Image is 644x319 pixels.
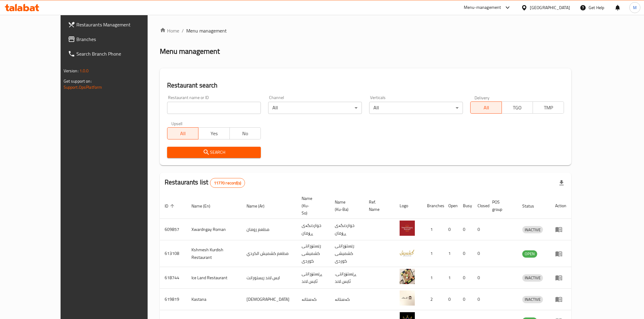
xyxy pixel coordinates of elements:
[187,219,242,240] td: Xwardngay Roman
[330,289,364,310] td: کەستانە
[210,178,245,188] div: Total records count
[247,202,272,210] span: Name (Ar)
[522,250,537,257] span: OPEN
[242,289,297,310] td: [DEMOGRAPHIC_DATA]
[400,269,415,284] img: Ice Land Restaurant
[522,274,543,281] span: INACTIVE
[242,219,297,240] td: مطعم رومان
[187,240,242,267] td: Kshmesh Kurdish Restaurant
[443,289,458,310] td: 0
[555,226,566,233] div: Menu
[473,219,487,240] td: 0
[473,103,499,112] span: All
[473,289,487,310] td: 0
[172,149,256,156] span: Search
[443,193,458,219] th: Open
[555,250,566,257] div: Menu
[400,245,415,260] img: Kshmesh Kurdish Restaurant
[443,219,458,240] td: 0
[554,176,569,190] div: Export file
[555,274,566,281] div: Menu
[422,240,443,267] td: 1
[268,102,362,114] div: All
[160,267,187,289] td: 618744
[63,46,168,61] a: Search Branch Phone
[458,289,473,310] td: 0
[504,103,530,112] span: TGO
[369,198,387,213] span: Ref. Name
[167,127,198,139] button: All
[167,81,564,90] h2: Restaurant search
[422,219,443,240] td: 1
[330,240,364,267] td: رێستۆرانتی کشمیشى كوردى
[297,219,330,240] td: خواردنگەی ڕۆمان
[555,296,566,303] div: Menu
[400,290,415,306] img: Kastana
[473,240,487,267] td: 0
[369,102,463,114] div: All
[182,27,184,34] li: /
[191,202,218,210] span: Name (En)
[167,147,261,158] button: Search
[522,226,543,233] span: INACTIVE
[64,67,79,75] span: Version:
[198,127,229,139] button: Yes
[633,4,637,11] span: M
[76,50,163,57] span: Search Branch Phone
[160,289,187,310] td: 619819
[464,4,501,11] div: Menu-management
[76,21,163,28] span: Restaurants Management
[63,32,168,46] a: Branches
[79,67,89,75] span: 1.0.0
[302,195,323,217] span: Name (Ku-So)
[160,27,179,34] a: Home
[395,193,422,219] th: Logo
[330,267,364,289] td: .ڕێستۆرانتی ئایس لاند
[297,267,330,289] td: ڕێستۆرانتی ئایس لاند
[210,180,245,186] span: 11770 record(s)
[160,27,571,34] nav: breadcrumb
[297,240,330,267] td: رێستۆرانتی کشمیشى كوردى
[63,17,168,32] a: Restaurants Management
[160,46,220,56] h2: Menu management
[229,127,261,139] button: No
[400,221,415,236] img: Xwardngay Roman
[443,267,458,289] td: 1
[522,202,542,210] span: Status
[443,240,458,267] td: 1
[533,101,564,114] button: TMP
[165,202,176,210] span: ID
[170,129,196,138] span: All
[474,95,490,100] label: Delivery
[187,289,242,310] td: Kastana
[171,121,183,125] label: Upsell
[76,36,163,43] span: Branches
[473,267,487,289] td: 0
[242,240,297,267] td: مطعم كشميش الكردي
[165,178,245,188] h2: Restaurants list
[458,219,473,240] td: 0
[522,296,543,303] span: INACTIVE
[64,77,92,85] span: Get support on:
[492,198,510,213] span: POS group
[473,193,487,219] th: Closed
[522,296,543,303] div: INACTIVE
[330,219,364,240] td: خواردنگەی ڕۆمان
[535,103,562,112] span: TMP
[160,240,187,267] td: 613108
[201,129,227,138] span: Yes
[422,193,443,219] th: Branches
[167,102,261,114] input: Search for restaurant name or ID..
[470,101,502,114] button: All
[186,27,227,34] span: Menu management
[335,198,357,213] span: Name (Ku-Ba)
[458,267,473,289] td: 0
[160,219,187,240] td: 609857
[187,267,242,289] td: Ice Land Restaurant
[422,289,443,310] td: 2
[458,193,473,219] th: Busy
[458,240,473,267] td: 0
